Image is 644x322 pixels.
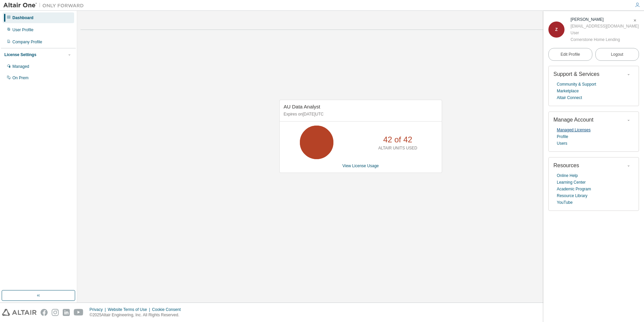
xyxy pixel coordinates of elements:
[383,134,412,145] p: 42 of 42
[12,75,29,81] div: On Prem
[553,163,579,168] span: Resources
[4,52,36,57] div: License Settings
[284,111,436,117] p: Expires on [DATE] UTC
[557,133,568,140] a: Profile
[2,309,37,316] img: altair_logo.svg
[557,140,567,147] a: Users
[108,307,152,312] div: Website Terms of Use
[12,27,34,33] div: User Profile
[557,186,591,192] a: Academic Program
[595,48,639,61] button: Logout
[557,172,578,179] a: Online Help
[12,64,29,69] div: Managed
[557,192,587,199] a: Resource Library
[571,36,639,43] div: Cornerstone Home Lending
[557,88,579,94] a: Marketplace
[41,309,48,316] img: facebook.svg
[571,30,639,36] div: User
[284,104,320,109] span: AU Data Analyst
[152,307,184,312] div: Cookie Consent
[557,199,573,206] a: YouTube
[52,309,59,316] img: instagram.svg
[378,145,417,151] p: ALTAIR UNITS USED
[74,309,84,316] img: youtube.svg
[557,127,591,133] a: Managed Licenses
[63,309,70,316] img: linkedin.svg
[90,307,108,312] div: Privacy
[342,164,379,168] a: View License Usage
[571,16,639,23] div: Zachary Castillo
[553,71,599,77] span: Support & Services
[555,27,557,32] span: Z
[548,48,592,61] a: Edit Profile
[553,117,593,123] span: Manage Account
[90,312,185,318] p: © 2025 Altair Engineering, Inc. All Rights Reserved.
[3,2,87,9] img: Altair One
[571,23,639,30] div: [EMAIL_ADDRESS][DOMAIN_NAME]
[611,51,623,58] span: Logout
[557,81,596,88] a: Community & Support
[557,94,582,101] a: Altair Connect
[560,52,580,57] span: Edit Profile
[557,179,586,186] a: Learning Center
[12,39,42,45] div: Company Profile
[12,15,34,20] div: Dashboard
